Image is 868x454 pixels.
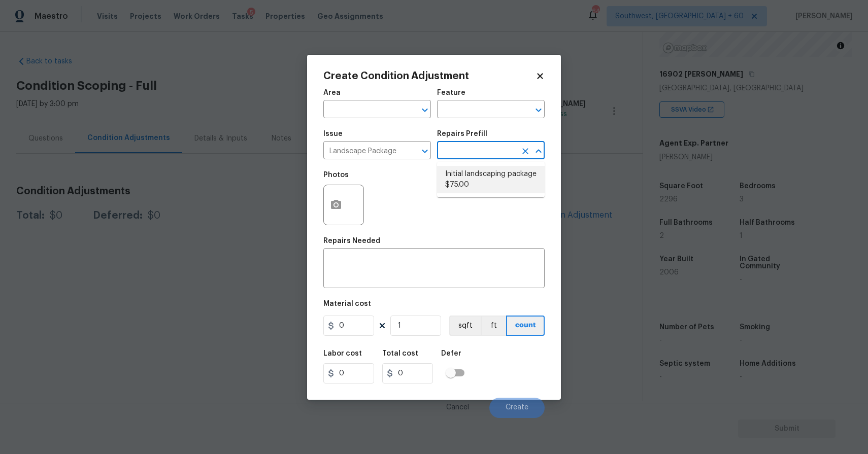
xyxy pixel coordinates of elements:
[446,404,469,411] span: Cancel
[323,130,343,137] h5: Issue
[437,166,545,193] li: Initial landscaping package $75.00
[506,316,545,336] button: count
[323,237,380,245] h5: Repairs Needed
[323,171,349,179] h5: Photos
[382,350,418,357] h5: Total cost
[506,404,528,411] span: Create
[531,144,546,158] button: Close
[441,350,461,357] h5: Defer
[449,316,481,336] button: sqft
[430,398,485,418] button: Cancel
[323,350,362,357] h5: Labor cost
[323,71,536,81] h2: Create Condition Adjustment
[481,316,506,336] button: ft
[437,89,465,96] h5: Feature
[518,144,532,158] button: Clear
[437,130,487,137] h5: Repairs Prefill
[418,144,432,158] button: Open
[323,89,341,96] h5: Area
[489,398,545,418] button: Create
[418,103,432,117] button: Open
[531,103,546,117] button: Open
[323,300,371,307] h5: Material cost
